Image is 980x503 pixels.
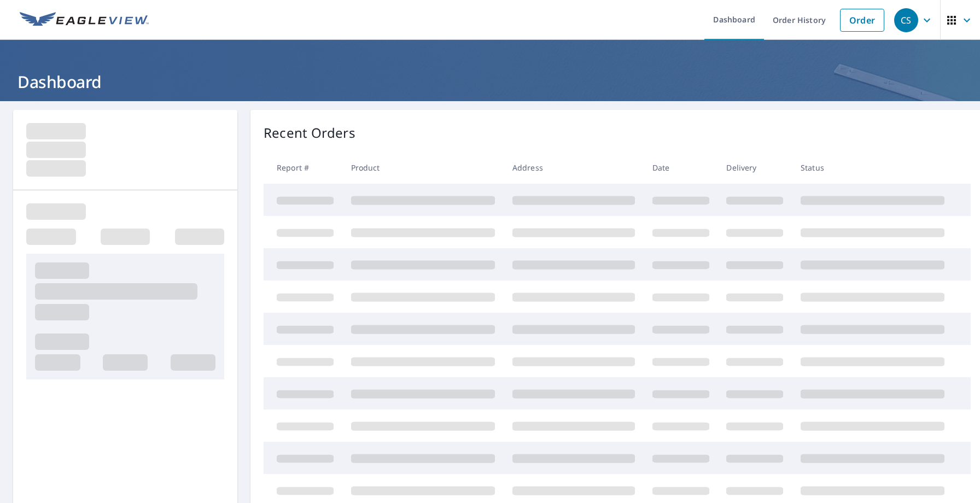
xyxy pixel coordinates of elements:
div: CS [894,8,918,32]
th: Delivery [717,151,792,184]
th: Report # [264,151,342,184]
th: Address [504,151,644,184]
a: Order [840,9,884,32]
p: Recent Orders [264,123,355,143]
th: Date [644,151,718,184]
img: EV Logo [20,12,149,28]
th: Product [342,151,504,184]
h1: Dashboard [13,71,967,93]
th: Status [792,151,953,184]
